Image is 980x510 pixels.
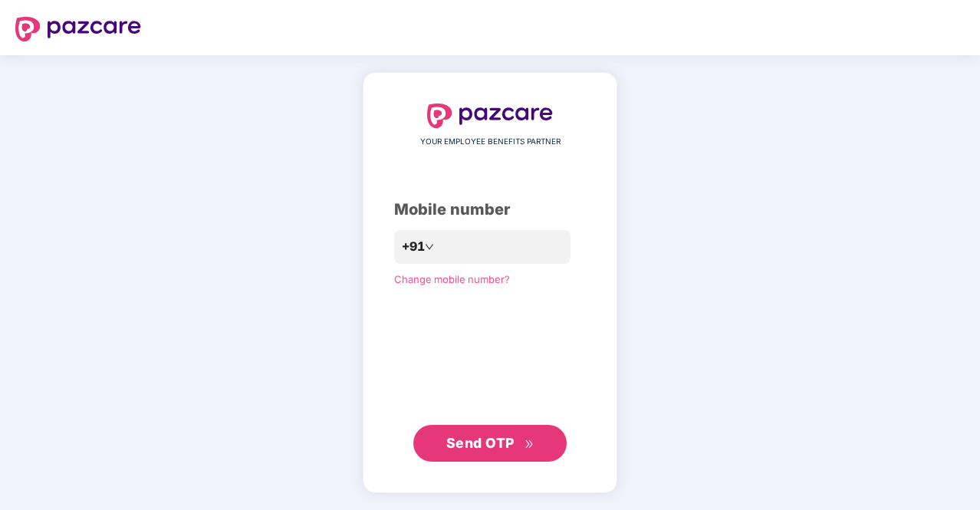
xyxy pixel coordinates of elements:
[420,136,561,148] span: YOUR EMPLOYEE BENEFITS PARTNER
[413,425,567,462] button: Send OTPdouble-right
[394,198,586,222] div: Mobile number
[525,439,534,449] span: double-right
[427,104,553,128] img: logo
[446,435,515,451] span: Send OTP
[425,242,434,252] span: down
[402,237,425,256] span: +91
[394,273,510,285] a: Change mobile number?
[15,17,141,41] img: logo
